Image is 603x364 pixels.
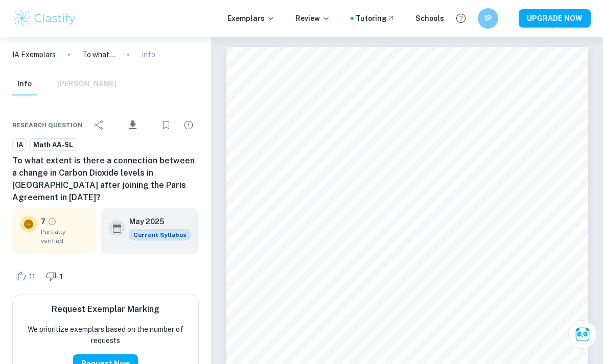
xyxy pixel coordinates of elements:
[156,115,176,135] div: Bookmark
[482,13,494,24] h6: 1P
[111,112,154,138] div: Download
[12,155,199,204] h6: To what extent is there a connection between a change in Carbon Dioxide levels in [GEOGRAPHIC_DAT...
[54,272,68,282] span: 1
[30,140,77,150] span: Math AA-SL
[519,9,591,28] button: UPGRADE NOW
[41,227,88,246] span: Partially verified
[356,13,395,24] a: Tutoring
[142,49,155,60] p: Info
[568,320,597,349] button: Ask Clai
[24,272,41,282] span: 11
[52,303,159,316] h6: Request Exemplar Marking
[29,138,77,151] a: Math AA-SL
[227,13,275,24] p: Exemplars
[452,10,470,27] button: Help and Feedback
[12,268,41,284] div: Like
[21,324,190,346] p: We prioritize exemplars based on the number of requests
[129,216,182,227] h6: May 2025
[13,140,27,150] span: IA
[43,268,68,284] div: Dislike
[48,217,57,226] a: Grade partially verified
[129,229,191,240] div: This exemplar is based on the current syllabus. Feel free to refer to it for inspiration/ideas wh...
[12,8,77,29] img: Clastify logo
[12,138,27,151] a: IA
[12,120,83,130] span: Research question
[295,13,330,24] p: Review
[129,229,191,240] span: Current Syllabus
[178,115,199,135] div: Report issue
[41,216,45,227] p: 7
[12,49,56,60] a: IA Exemplars
[478,8,498,29] button: 1P
[82,49,115,60] p: To what extent is there a connection between a change in Carbon Dioxide levels in [GEOGRAPHIC_DAT...
[89,115,109,135] div: Share
[415,13,444,24] a: Schools
[12,73,37,95] button: Info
